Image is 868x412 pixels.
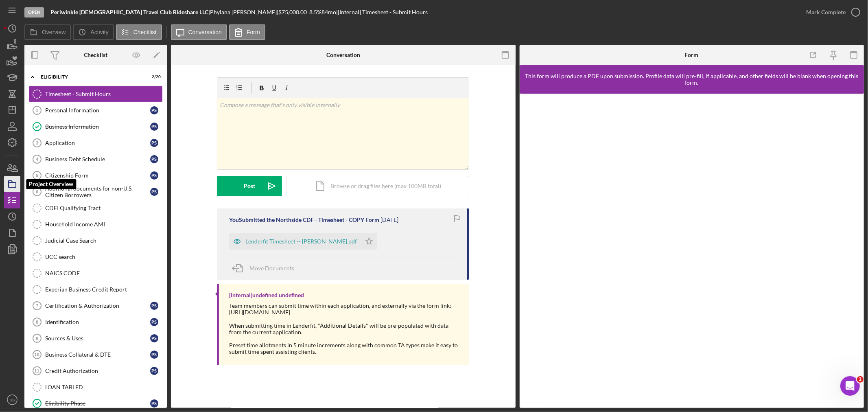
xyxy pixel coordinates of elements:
tspan: 11 [34,368,39,373]
a: 10Business Collateral & DTEPS [28,346,163,363]
div: Post [244,176,255,196]
div: Additional documents for non-U.S. Citizen Borrowers [45,185,150,198]
div: Phylana [PERSON_NAME] | [210,9,278,15]
a: 4Business Debt SchedulePS [28,151,163,167]
a: Eligibility PhasePS [28,395,163,412]
div: P S [150,123,158,131]
button: Activity [73,24,114,40]
tspan: 3 [36,140,38,145]
a: Business InformationPS [28,118,163,135]
a: 8IdentificationPS [28,314,163,330]
div: 8.5 % [309,9,321,15]
label: Activity [90,29,108,35]
div: P S [150,351,158,359]
a: Experian Business Credit Report [28,281,163,298]
a: NAICS CODE [28,265,163,281]
div: P S [150,139,158,147]
label: Overview [42,29,66,35]
button: Post [217,176,282,196]
a: LOAN TABLED [28,379,163,395]
div: Business Debt Schedule [45,156,150,162]
tspan: 7 [36,303,38,308]
a: 3ApplicationPS [28,135,163,151]
div: P S [150,188,158,196]
div: Timesheet - Submit Hours [45,91,162,97]
div: Eligibility [41,75,140,79]
button: Checklist [116,24,162,40]
div: Sources & Uses [45,335,150,342]
div: Business Information [45,123,150,130]
a: 9Sources & UsesPS [28,330,163,346]
div: Checklist [84,52,107,58]
div: Team members can submit time within each application, and externally via the form link: [URL][DOM... [229,302,461,355]
button: Conversation [171,24,227,40]
div: 84 mo [321,9,336,15]
div: Mark Complete [806,4,846,20]
div: Citizenship Form [45,172,150,179]
div: | [50,9,210,15]
div: Lenderfit Timesheet -- [PERSON_NAME].pdf [245,238,357,245]
div: NAICS CODE [45,270,162,276]
div: $75,000.00 [278,9,309,15]
a: 6Additional documents for non-U.S. Citizen BorrowersPS [28,184,163,200]
div: Credit Authorization [45,368,150,374]
div: Certification & Authorization [45,302,150,309]
div: 2 / 20 [146,75,161,79]
div: Conversation [326,52,360,58]
tspan: 6 [36,189,38,194]
div: You Submitted the Northside CDF - Timesheet - COPY Form [229,217,379,223]
label: Conversation [188,29,222,35]
div: P S [150,171,158,180]
div: | [Internal] Timesheet - Submit Hours [336,9,428,15]
div: Eligibility Phase [45,400,150,407]
div: Business Collateral & DTE [45,351,150,358]
tspan: 5 [36,173,38,178]
div: P S [150,302,158,310]
div: Application [45,140,150,146]
iframe: Lenderfit form [528,102,857,400]
button: Move Documents [229,258,302,278]
div: UCC search [45,254,162,260]
button: Mark Complete [798,4,864,20]
div: Personal Information [45,107,150,114]
div: P S [150,106,158,114]
tspan: 1 [36,108,38,113]
div: CDFI Qualifying Tract [45,205,162,211]
div: [Internal] undefined undefined [229,292,304,298]
div: P S [150,399,158,408]
a: 11Credit AuthorizationPS [28,363,163,379]
button: Form [229,24,265,40]
tspan: 8 [36,320,38,324]
a: 7Certification & AuthorizationPS [28,298,163,314]
a: CDFI Qualifying Tract [28,200,163,216]
a: 5Citizenship FormPS [28,167,163,184]
div: LOAN TABLED [45,384,162,390]
div: Judicial Case Search [45,237,162,244]
div: This form will produce a PDF upon submission. Profile data will pre-fill, if applicable, and othe... [524,73,860,86]
div: Form [685,52,699,58]
iframe: Intercom live chat [840,376,860,396]
text: SS [10,398,15,402]
a: 1Personal InformationPS [28,102,163,118]
div: Experian Business Credit Report [45,286,162,293]
div: P S [150,318,158,326]
a: Household Income AMI [28,216,163,232]
a: Timesheet - Submit Hours [28,86,163,102]
tspan: 9 [36,336,38,341]
span: 1 [857,376,864,383]
div: P S [150,367,158,375]
div: P S [150,334,158,342]
span: Move Documents [249,265,294,272]
div: P S [150,155,158,163]
label: Checklist [133,29,157,35]
tspan: 10 [34,352,39,357]
a: Judicial Case Search [28,232,163,249]
a: UCC search [28,249,163,265]
button: Overview [24,24,71,40]
div: Household Income AMI [45,221,162,228]
label: Form [247,29,260,35]
div: Identification [45,319,150,325]
div: Open [24,7,44,18]
button: Lenderfit Timesheet -- [PERSON_NAME].pdf [229,233,377,250]
tspan: 4 [36,157,39,162]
